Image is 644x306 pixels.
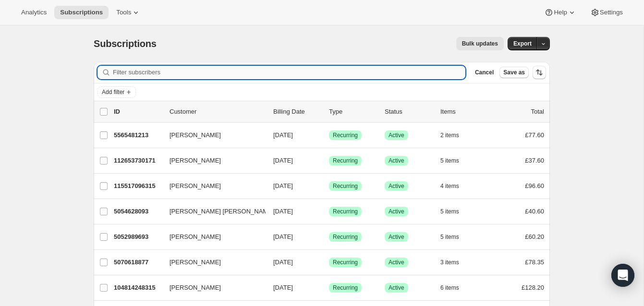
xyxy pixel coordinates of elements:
[333,233,358,241] span: Recurring
[333,259,358,266] span: Recurring
[273,131,293,139] span: [DATE]
[456,37,504,50] button: Bulk updates
[389,259,404,266] span: Active
[114,181,162,191] p: 115517096315
[440,256,470,269] button: 3 items
[110,6,146,19] button: Tools
[389,182,404,190] span: Active
[554,9,567,16] span: Help
[385,107,433,117] p: Status
[114,230,544,244] div: 5052989693[PERSON_NAME][DATE]SuccessRecurringSuccessActive5 items£60.20
[440,259,459,266] span: 3 items
[440,281,470,294] button: 6 items
[114,281,544,294] div: 104814248315[PERSON_NAME][DATE]SuccessRecurringSuccessActive6 items£128.20
[513,40,532,47] span: Export
[114,258,162,267] p: 5070618877
[170,283,221,293] span: [PERSON_NAME]
[600,9,623,16] span: Settings
[440,208,459,215] span: 5 items
[333,182,358,190] span: Recurring
[525,233,544,240] span: £60.20
[116,9,131,16] span: Tools
[333,157,358,165] span: Recurring
[273,107,321,117] p: Billing Date
[440,182,459,190] span: 4 items
[611,264,634,287] div: Open Intercom Messenger
[114,107,544,117] div: IDCustomerBilling DateTypeStatusItemsTotal
[114,205,544,218] div: 5054628093[PERSON_NAME] [PERSON_NAME][DATE]SuccessRecurringSuccessActive5 items£40.60
[440,157,459,165] span: 5 items
[273,233,293,240] span: [DATE]
[525,259,544,266] span: £78.35
[508,37,537,50] button: Export
[170,130,221,140] span: [PERSON_NAME]
[114,283,162,293] p: 104814248315
[170,181,221,191] span: [PERSON_NAME]
[114,207,162,216] p: 5054628093
[525,131,544,139] span: £77.60
[114,179,544,193] div: 115517096315[PERSON_NAME][DATE]SuccessRecurringSuccessActive4 items£96.60
[584,6,629,19] button: Settings
[94,38,157,49] span: Subscriptions
[503,69,525,76] span: Save as
[440,131,459,139] span: 2 items
[170,156,221,165] span: [PERSON_NAME]
[533,66,546,79] button: Sort the results
[389,131,404,139] span: Active
[21,9,47,16] span: Analytics
[164,153,260,168] button: [PERSON_NAME]
[531,107,544,117] p: Total
[114,256,544,269] div: 5070618877[PERSON_NAME][DATE]SuccessRecurringSuccessActive3 items£78.35
[389,284,404,292] span: Active
[440,205,470,218] button: 5 items
[440,284,459,292] span: 6 items
[170,107,266,117] p: Customer
[329,107,377,117] div: Type
[170,258,221,267] span: [PERSON_NAME]
[333,284,358,292] span: Recurring
[170,232,221,242] span: [PERSON_NAME]
[462,40,498,47] span: Bulk updates
[273,259,293,266] span: [DATE]
[525,157,544,164] span: £37.60
[114,154,544,167] div: 112653730171[PERSON_NAME][DATE]SuccessRecurringSuccessActive5 items£37.60
[60,9,103,16] span: Subscriptions
[114,107,162,117] p: ID
[389,157,404,165] span: Active
[273,157,293,164] span: [DATE]
[164,204,260,219] button: [PERSON_NAME] [PERSON_NAME]
[440,129,470,142] button: 2 items
[440,230,470,244] button: 5 items
[273,284,293,291] span: [DATE]
[333,131,358,139] span: Recurring
[15,6,52,19] button: Analytics
[54,6,109,19] button: Subscriptions
[164,128,260,143] button: [PERSON_NAME]
[440,154,470,167] button: 5 items
[440,107,488,117] div: Items
[389,233,404,241] span: Active
[525,208,544,215] span: £40.60
[164,178,260,194] button: [PERSON_NAME]
[525,182,544,189] span: £96.60
[333,208,358,215] span: Recurring
[102,88,124,96] span: Add filter
[440,179,470,193] button: 4 items
[114,130,162,140] p: 5565481213
[499,67,529,78] button: Save as
[164,229,260,245] button: [PERSON_NAME]
[114,129,544,142] div: 5565481213[PERSON_NAME][DATE]SuccessRecurringSuccessActive2 items£77.60
[471,67,498,78] button: Cancel
[164,280,260,295] button: [PERSON_NAME]
[114,232,162,242] p: 5052989693
[522,284,544,291] span: £128.20
[97,86,136,98] button: Add filter
[114,156,162,165] p: 112653730171
[273,182,293,189] span: [DATE]
[475,69,494,76] span: Cancel
[273,208,293,215] span: [DATE]
[164,255,260,270] button: [PERSON_NAME]
[113,66,465,79] input: Filter subscribers
[440,233,459,241] span: 5 items
[170,207,274,216] span: [PERSON_NAME] [PERSON_NAME]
